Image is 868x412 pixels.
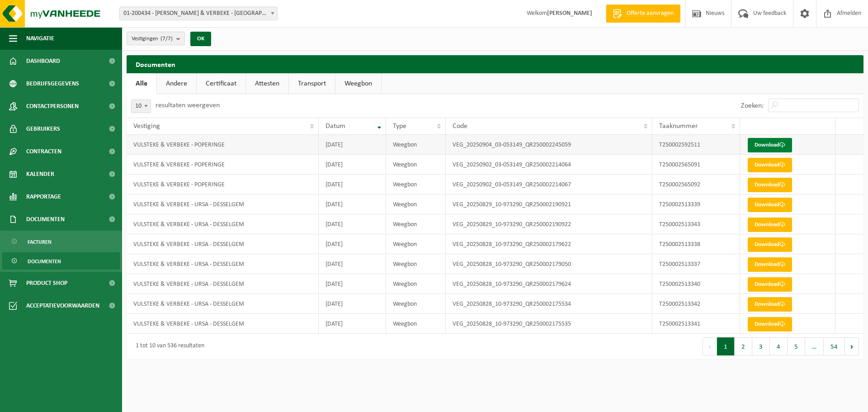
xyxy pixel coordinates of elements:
span: Navigatie [26,27,54,50]
td: VULSTEKE & VERBEKE - URSA - DESSELGEM [127,194,319,214]
td: [DATE] [319,314,386,334]
count: (7/7) [160,36,173,42]
td: T250002513337 [652,254,741,274]
span: Contracten [26,140,61,163]
span: Contactpersonen [26,95,79,118]
td: [DATE] [319,194,386,214]
button: 2 [735,337,752,355]
td: VULSTEKE & VERBEKE - URSA - DESSELGEM [127,274,319,294]
button: 54 [824,337,845,355]
a: Download [748,138,792,152]
td: [DATE] [319,254,386,274]
a: Documenten [2,252,120,270]
td: T250002592511 [652,135,741,155]
td: VEG_20250902_03-053149_QR250002214064 [446,155,652,175]
label: Zoeken: [741,102,764,109]
div: 1 tot 10 van 536 resultaten [131,338,204,355]
a: Download [748,198,792,212]
td: VEG_20250829_10-973290_QR250002190922 [446,214,652,234]
td: [DATE] [319,175,386,194]
a: Download [748,277,792,292]
span: Documenten [26,208,65,231]
span: Product Shop [26,272,67,294]
td: Weegbon [386,155,446,175]
td: T250002565092 [652,175,741,194]
td: Weegbon [386,274,446,294]
td: VEG_20250828_10-973290_QR250002179622 [446,234,652,254]
a: Offerte aanvragen [606,5,680,23]
td: Weegbon [386,234,446,254]
td: Weegbon [386,294,446,314]
td: VULSTEKE & VERBEKE - POPERINGE [127,135,319,155]
span: Taaknummer [659,123,698,130]
td: VEG_20250828_10-973290_QR250002179050 [446,254,652,274]
td: T250002513343 [652,214,741,234]
span: Dashboard [26,50,60,72]
button: 5 [788,337,805,355]
span: Offerte aanvragen [624,9,676,18]
button: Vestigingen(7/7) [127,32,185,45]
button: 3 [752,337,770,355]
h2: Documenten [127,55,863,73]
a: Download [748,178,792,192]
span: 10 [132,100,151,113]
td: [DATE] [319,234,386,254]
span: Code [453,123,467,130]
td: VEG_20250904_03-053149_QR250002245059 [446,135,652,155]
td: T250002565091 [652,155,741,175]
a: Download [748,237,792,252]
a: Download [748,218,792,232]
td: T250002513338 [652,234,741,254]
span: 01-200434 - VULSTEKE & VERBEKE - POPERINGE [119,7,278,20]
span: Datum [325,123,345,130]
td: [DATE] [319,294,386,314]
a: Download [748,317,792,331]
td: VEG_20250828_10-973290_QR250002175534 [446,294,652,314]
td: [DATE] [319,135,386,155]
button: 4 [770,337,788,355]
span: Gebruikers [26,118,60,140]
a: Certificaat [197,73,245,94]
td: VEG_20250828_10-973290_QR250002179624 [446,274,652,294]
td: VULSTEKE & VERBEKE - URSA - DESSELGEM [127,254,319,274]
span: … [805,337,824,355]
a: Weegbon [335,73,381,94]
td: VEG_20250828_10-973290_QR250002175535 [446,314,652,334]
td: VEG_20250902_03-053149_QR250002214067 [446,175,652,194]
td: [DATE] [319,155,386,175]
a: Download [748,297,792,312]
td: Weegbon [386,214,446,234]
td: Weegbon [386,135,446,155]
a: Download [748,257,792,272]
span: 01-200434 - VULSTEKE & VERBEKE - POPERINGE [120,7,277,20]
td: [DATE] [319,274,386,294]
td: VULSTEKE & VERBEKE - URSA - DESSELGEM [127,234,319,254]
span: Kalender [26,163,54,185]
span: Rapportage [26,185,61,208]
button: Previous [703,337,717,355]
label: resultaten weergeven [156,102,220,109]
td: VULSTEKE & VERBEKE - POPERINGE [127,175,319,194]
span: Acceptatievoorwaarden [26,294,99,317]
td: Weegbon [386,175,446,194]
td: [DATE] [319,214,386,234]
strong: [PERSON_NAME] [547,10,592,17]
span: Documenten [28,253,61,270]
button: 1 [717,337,735,355]
td: T250002513341 [652,314,741,334]
td: VULSTEKE & VERBEKE - URSA - DESSELGEM [127,214,319,234]
a: Alle [127,73,156,94]
span: Bedrijfsgegevens [26,72,79,95]
td: T250002513342 [652,294,741,314]
td: Weegbon [386,254,446,274]
span: Vestigingen [132,32,173,46]
td: Weegbon [386,314,446,334]
td: VEG_20250829_10-973290_QR250002190921 [446,194,652,214]
td: VULSTEKE & VERBEKE - URSA - DESSELGEM [127,294,319,314]
a: Andere [157,73,196,94]
span: Vestiging [133,123,160,130]
td: Weegbon [386,194,446,214]
td: T250002513339 [652,194,741,214]
a: Facturen [2,233,120,250]
a: Attesten [246,73,288,94]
